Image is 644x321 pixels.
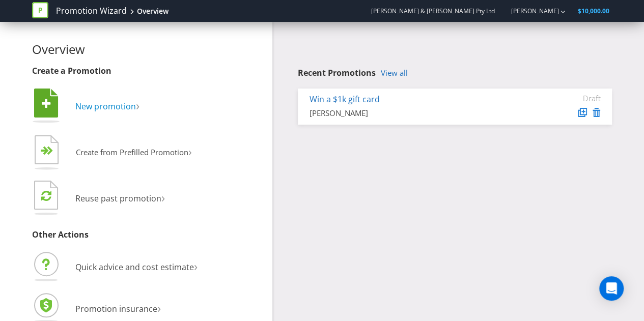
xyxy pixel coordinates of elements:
[381,69,408,77] a: View all
[75,193,161,204] span: Reuse past promotion
[161,189,165,206] span: ›
[76,147,188,157] span: Create from Prefilled Promotion
[188,143,192,159] span: ›
[578,7,609,15] span: $10,000.00
[56,5,127,17] a: Promotion Wizard
[32,67,265,76] h3: Create a Promotion
[32,43,265,56] h2: Overview
[32,303,161,314] a: Promotion insurance›
[539,94,600,103] div: Draft
[75,101,136,112] span: New promotion
[310,94,380,105] a: Win a $1k gift card
[137,6,169,16] div: Overview
[41,190,51,201] tspan: 
[310,108,524,119] div: [PERSON_NAME]
[194,257,198,274] span: ›
[32,133,192,173] button: Create from Prefilled Promotion›
[32,261,198,273] a: Quick advice and cost estimate›
[136,97,139,113] span: ›
[157,299,161,316] span: ›
[42,98,51,109] tspan: 
[32,230,265,240] h3: Other Actions
[371,7,495,15] span: [PERSON_NAME] & [PERSON_NAME] Pty Ltd
[501,7,559,15] a: [PERSON_NAME]
[75,261,194,273] span: Quick advice and cost estimate
[298,67,376,78] span: Recent Promotions
[47,146,53,156] tspan: 
[75,303,157,314] span: Promotion insurance
[599,276,624,301] div: Open Intercom Messenger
